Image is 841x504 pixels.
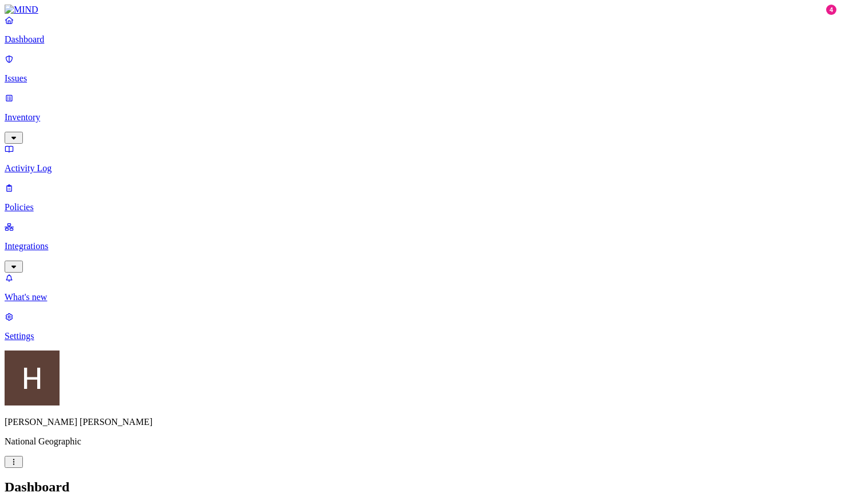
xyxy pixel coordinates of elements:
[5,417,836,427] p: [PERSON_NAME] [PERSON_NAME]
[5,73,836,84] p: Issues
[5,144,836,174] a: Activity Log
[5,5,836,15] a: MIND
[5,292,836,302] p: What's new
[5,34,836,45] p: Dashboard
[5,112,836,123] p: Inventory
[5,241,836,251] p: Integrations
[5,163,836,174] p: Activity Log
[5,312,836,341] a: Settings
[5,202,836,212] p: Policies
[5,479,836,495] h2: Dashboard
[5,5,38,15] img: MIND
[5,15,836,45] a: Dashboard
[5,273,836,302] a: What's new
[5,183,836,212] a: Policies
[5,54,836,84] a: Issues
[5,331,836,341] p: Settings
[5,436,836,447] p: National Geographic
[5,351,60,405] img: Henderson Jones
[5,222,836,271] a: Integrations
[826,5,836,15] div: 4
[5,93,836,142] a: Inventory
